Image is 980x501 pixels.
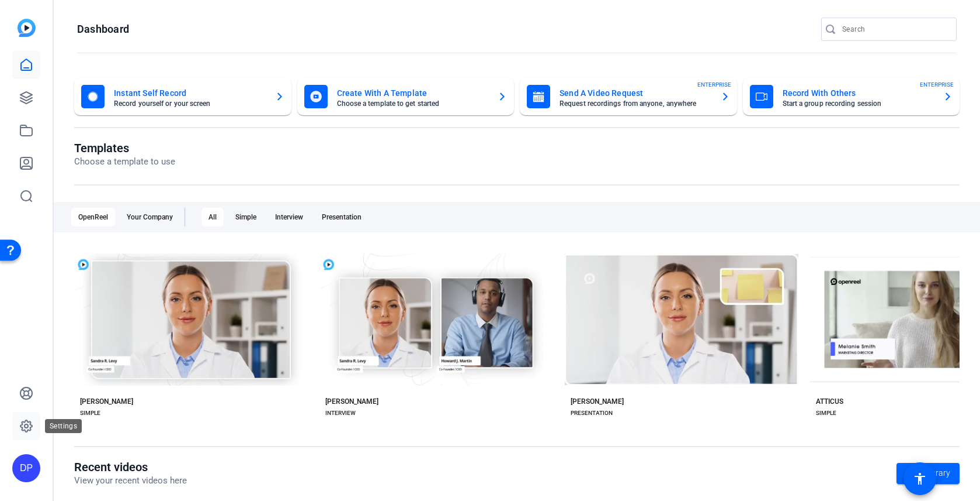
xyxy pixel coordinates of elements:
[920,80,954,89] span: ENTERPRISE
[325,409,356,418] div: INTERVIEW
[571,397,624,406] div: [PERSON_NAME]
[12,454,40,482] div: DP
[80,397,133,406] div: [PERSON_NAME]
[337,86,489,100] mat-card-title: Create With A Template
[114,100,266,107] mat-card-subtitle: Record yourself or your screen
[520,78,737,115] button: Send A Video RequestRequest recordings from anyone, anywhereENTERPRISE
[77,22,129,36] h1: Dashboard
[783,86,934,100] mat-card-title: Record With Others
[74,78,291,115] button: Instant Self RecordRecord yourself or your screen
[913,472,927,486] mat-icon: accessibility
[783,100,934,107] mat-card-subtitle: Start a group recording session
[559,100,711,107] mat-card-subtitle: Request recordings from anyone, anywhere
[71,208,115,227] div: OpenReel
[74,460,187,474] h1: Recent videos
[228,208,263,227] div: Simple
[201,208,224,227] div: All
[297,78,515,115] button: Create With A TemplateChoose a template to get started
[74,155,175,169] p: Choose a template to use
[816,397,843,406] div: ATTICUS
[80,409,100,418] div: SIMPLE
[315,208,369,227] div: Presentation
[268,208,310,227] div: Interview
[559,86,711,100] mat-card-title: Send A Video Request
[571,409,613,418] div: PRESENTATION
[74,141,175,155] h1: Templates
[114,86,266,100] mat-card-title: Instant Self Record
[697,80,731,89] span: ENTERPRISE
[325,397,378,406] div: [PERSON_NAME]
[337,100,489,107] mat-card-subtitle: Choose a template to get started
[74,474,187,488] p: View your recent videos here
[896,463,960,484] a: Go to library
[120,208,180,227] div: Your Company
[18,19,36,37] img: blue-gradient.svg
[743,78,960,115] button: Record With OthersStart a group recording sessionENTERPRISE
[816,409,836,418] div: SIMPLE
[45,419,82,433] div: Settings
